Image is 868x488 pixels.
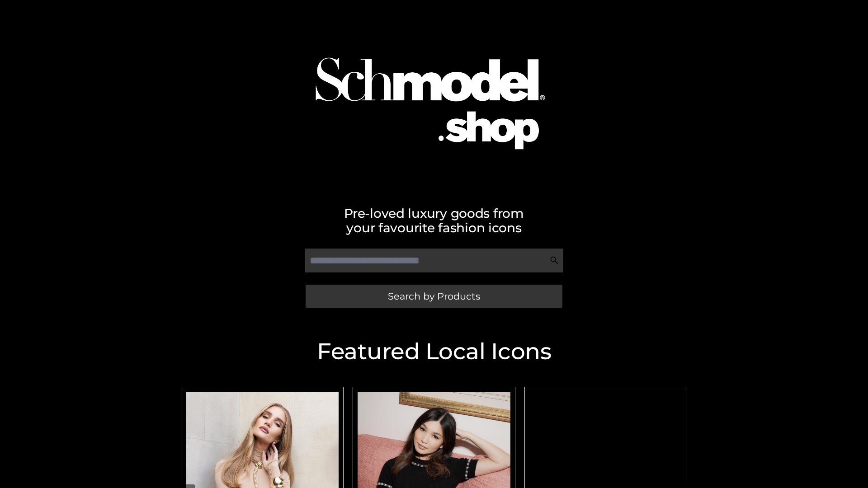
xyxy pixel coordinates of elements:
[176,340,692,363] h2: Featured Local Icons​
[306,285,562,308] a: Search by Products
[550,256,559,265] img: Search Icon
[388,291,480,301] span: Search by Products
[176,206,692,235] h2: Pre-loved luxury goods from your favourite fashion icons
